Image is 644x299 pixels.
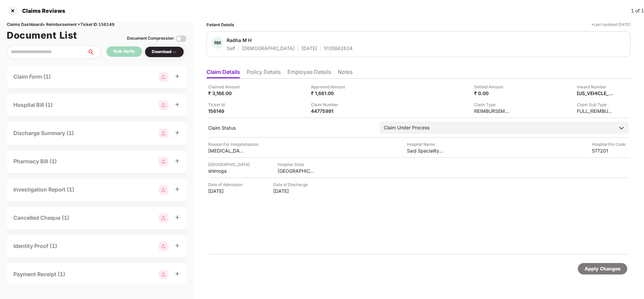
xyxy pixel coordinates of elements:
[227,45,235,51] div: Self
[631,7,644,14] div: 1 of 1
[407,147,444,154] div: Sarji Speciality Hospital
[172,49,177,55] img: svg+xml;base64,PHN2ZyBpZD0iRHJvcGRvd24tMzJ4MzIiIHhtbG5zPSJodHRwOi8vd3d3LnczLm9yZy8yMDAwL3N2ZyIgd2...
[474,101,511,108] div: Claim Type
[208,181,245,188] div: Date of Admission
[176,33,186,44] img: svg+xml;base64,PHN2ZyBpZD0iVG9nZ2xlLTMyeDMyIiB4bWxucz0iaHR0cDovL3d3dy53My5vcmcvMjAwMC9zdmciIHdpZH...
[159,129,168,138] img: svg+xml;base64,PHN2ZyBpZD0iR3JvdXBfMjg4MTMiIGRhdGEtbmFtZT0iR3JvdXAgMjg4MTMiIHhtbG5zPSJodHRwOi8vd3...
[311,101,348,108] div: Claim Number
[159,157,168,166] img: svg+xml;base64,PHN2ZyBpZD0iR3JvdXBfMjg4MTMiIGRhdGEtbmFtZT0iR3JvdXAgMjg4MTMiIHhtbG5zPSJodHRwOi8vd3...
[206,69,240,78] li: Claim Details
[311,84,348,90] div: Approved Amount
[474,108,511,114] div: REIMBURSEMENT
[175,243,180,248] span: plus
[206,22,234,28] div: Patient Details
[585,265,620,272] div: Apply Changes
[577,108,614,114] div: FULL_REIMBURSEMENT
[159,72,168,82] img: svg+xml;base64,PHN2ZyBpZD0iR3JvdXBfMjg4MTMiIGRhdGEtbmFtZT0iR3JvdXAgMjg4MTMiIHhtbG5zPSJodHRwOi8vd3...
[175,74,180,79] span: plus
[13,270,65,279] div: Payment Receipt (1)
[338,69,353,78] li: Notes
[208,101,245,108] div: Ticket Id
[273,188,310,194] div: [DATE]
[311,108,348,114] div: 44775991
[591,22,631,28] div: *Last Updated [DATE]
[175,215,180,220] span: plus
[592,147,629,154] div: 577201
[113,48,135,55] div: Bulk Verify
[577,84,614,90] div: Inward Number
[87,49,101,55] span: search
[13,242,57,250] div: Identity Proof (1)
[208,141,259,147] div: Reason For Hospitalisation
[302,45,317,51] div: [DATE]
[152,49,177,55] div: Download
[208,188,245,194] div: [DATE]
[7,28,77,43] h1: Document List
[208,90,245,96] div: ₹ 3,166.00
[13,101,53,109] div: Hospital Bill (1)
[175,187,180,191] span: plus
[242,45,294,51] div: [DEMOGRAPHIC_DATA]
[212,37,223,49] div: RM
[208,168,245,174] div: shimoga
[287,69,331,78] li: Employee Details
[175,102,180,107] span: plus
[247,69,281,78] li: Policy Details
[278,161,315,168] div: Hospital State
[208,147,245,154] div: [MEDICAL_DATA]
[208,84,245,90] div: Claimed Amount
[227,37,251,43] div: Radha M H
[474,90,511,96] div: ₹ 0.00
[208,161,249,168] div: [GEOGRAPHIC_DATA]
[208,108,245,114] div: 156149
[175,271,180,276] span: plus
[324,45,353,51] div: 5135862634
[311,90,348,96] div: ₹ 1,661.00
[127,35,174,42] div: Document Compression
[159,213,168,223] img: svg+xml;base64,PHN2ZyBpZD0iR3JvdXBfMjg4MTMiIGRhdGEtbmFtZT0iR3JvdXAgMjg4MTMiIHhtbG5zPSJodHRwOi8vd3...
[159,185,168,195] img: svg+xml;base64,PHN2ZyBpZD0iR3JvdXBfMjg4MTMiIGRhdGEtbmFtZT0iR3JvdXAgMjg4MTMiIHhtbG5zPSJodHRwOi8vd3...
[618,125,625,131] img: downArrowIcon
[18,7,65,14] div: Claims Reviews
[577,101,614,108] div: Claim Sub Type
[278,168,315,174] div: [GEOGRAPHIC_DATA]
[175,159,180,163] span: plus
[407,141,444,147] div: Hospital Name
[13,157,57,166] div: Pharmacy Bill (1)
[13,129,74,137] div: Discharge Summary (1)
[7,22,186,28] div: Claims Dashboard > Reimbursement > Ticket ID 156149
[273,181,310,188] div: Date of Discharge
[13,214,69,222] div: Cancelled Cheque (1)
[13,185,74,194] div: Investigation Report (1)
[175,130,180,135] span: plus
[592,141,629,147] div: Hospital Pin Code
[13,73,51,81] div: Claim Form (1)
[159,242,168,251] img: svg+xml;base64,PHN2ZyBpZD0iR3JvdXBfMjg4MTMiIGRhdGEtbmFtZT0iR3JvdXAgMjg4MTMiIHhtbG5zPSJodHRwOi8vd3...
[577,90,614,96] div: [US_VEHICLE_IDENTIFICATION_NUMBER]
[87,45,101,59] button: search
[159,100,168,110] img: svg+xml;base64,PHN2ZyBpZD0iR3JvdXBfMjg4MTMiIGRhdGEtbmFtZT0iR3JvdXAgMjg4MTMiIHhtbG5zPSJodHRwOi8vd3...
[208,125,373,131] div: Claim Status
[474,84,511,90] div: Settled Amount
[384,124,429,131] div: Claim Under Process
[159,270,168,279] img: svg+xml;base64,PHN2ZyBpZD0iR3JvdXBfMjg4MTMiIGRhdGEtbmFtZT0iR3JvdXAgMjg4MTMiIHhtbG5zPSJodHRwOi8vd3...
